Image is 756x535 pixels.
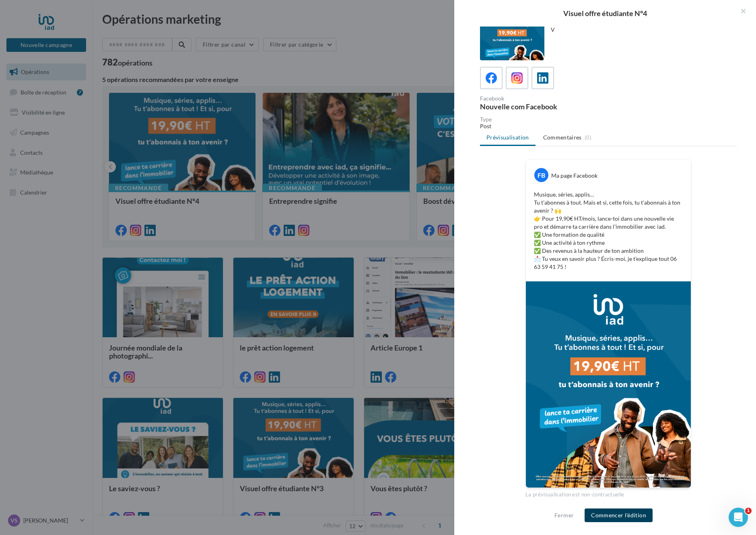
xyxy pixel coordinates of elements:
iframe: Intercom live chat [729,508,748,527]
div: Facebook [480,96,605,101]
div: V [551,26,731,34]
div: Visuel offre étudiante N°4 [467,10,743,17]
div: La prévisualisation est non-contractuelle [525,488,691,498]
span: 1 [745,508,752,514]
p: Musique, séries, applis… Tu t’abonnes à tout. Mais et si, cette fois, tu t’abonnais à ton avenir ... [534,191,683,271]
button: Commencer l'édition [585,508,653,522]
button: Fermer [551,510,577,520]
div: Post [480,122,737,130]
div: Type [480,117,737,122]
div: Ma page Facebook [551,172,597,180]
div: Nouvelle com Facebook [480,103,605,110]
div: FB [534,168,548,182]
span: Commentaires [543,133,582,141]
span: (0) [585,134,591,141]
